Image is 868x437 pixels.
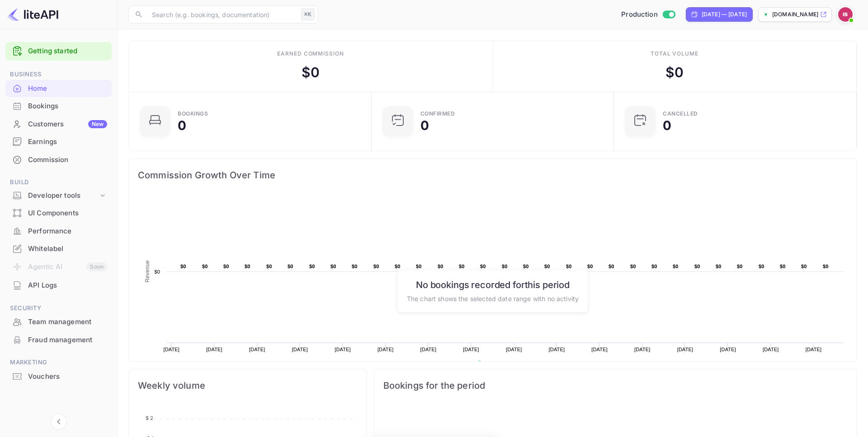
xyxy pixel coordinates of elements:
[772,10,818,19] p: [DOMAIN_NAME]
[480,264,486,269] text: $0
[146,415,153,421] tspan: $ 2
[463,347,479,352] text: [DATE]
[335,347,351,352] text: [DATE]
[544,264,550,269] text: $0
[249,347,265,352] text: [DATE]
[780,264,786,269] text: $0
[5,188,112,204] div: Developer tools
[566,264,572,269] text: $0
[377,347,394,352] text: [DATE]
[823,264,829,269] text: $0
[5,277,112,293] a: API Logs
[677,347,693,352] text: [DATE]
[5,116,112,133] div: CustomersNew
[634,347,651,352] text: [DATE]
[630,264,636,269] text: $0
[663,111,698,116] div: CANCELLED
[202,264,208,269] text: $0
[180,264,186,269] text: $0
[223,264,229,269] text: $0
[301,9,315,20] div: ⌘K
[694,264,700,269] text: $0
[266,264,272,269] text: $0
[395,264,401,269] text: $0
[763,347,779,352] text: [DATE]
[28,317,107,327] div: Team management
[28,208,107,218] div: UI Components
[407,293,579,303] p: The chart shows the selected date range with no activity
[5,358,112,367] span: Marketing
[663,119,671,132] div: 0
[420,111,455,116] div: Confirmed
[420,347,437,352] text: [DATE]
[801,264,807,269] text: $0
[28,137,107,147] div: Earnings
[7,7,58,22] img: LiteAPI logo
[5,151,112,168] a: Commission
[838,7,853,22] img: Idan Solimani
[138,378,357,393] span: Weekly volume
[618,9,679,20] div: Switch to Sandbox mode
[138,168,848,182] span: Commission Growth Over Time
[549,347,565,352] text: [DATE]
[609,264,614,269] text: $0
[587,264,593,269] text: $0
[716,264,722,269] text: $0
[591,347,608,352] text: [DATE]
[88,120,107,128] div: New
[5,277,112,294] div: API Logs
[673,264,679,269] text: $0
[5,205,112,222] div: UI Components
[288,264,293,269] text: $0
[28,244,107,254] div: Whitelabel
[5,223,112,239] a: Performance
[651,264,657,269] text: $0
[502,264,508,269] text: $0
[5,223,112,240] div: Performance
[806,347,822,352] text: [DATE]
[178,119,186,132] div: 0
[206,347,222,352] text: [DATE]
[486,361,509,367] text: Revenue
[178,111,208,116] div: Bookings
[720,347,736,352] text: [DATE]
[5,205,112,221] a: UI Components
[28,280,107,291] div: API Logs
[28,191,98,201] div: Developer tools
[309,264,315,269] text: $0
[28,226,107,237] div: Performance
[383,378,848,393] span: Bookings for the period
[28,335,107,345] div: Fraud management
[5,133,112,151] div: Earnings
[5,80,112,97] a: Home
[5,151,112,169] div: Commission
[5,98,112,114] a: Bookings
[5,303,112,313] span: Security
[352,264,358,269] text: $0
[5,240,112,258] div: Whitelabel
[5,240,112,257] a: Whitelabel
[373,264,379,269] text: $0
[5,42,112,60] div: Getting started
[5,368,112,386] div: Vouchers
[5,177,112,187] span: Build
[5,331,112,348] a: Fraud management
[523,264,529,269] text: $0
[420,119,429,132] div: 0
[438,264,443,269] text: $0
[737,264,743,269] text: $0
[277,50,344,58] div: Earned commission
[5,98,112,115] div: Bookings
[416,264,422,269] text: $0
[28,372,107,382] div: Vouchers
[5,133,112,150] a: Earnings
[759,264,764,269] text: $0
[506,347,522,352] text: [DATE]
[146,5,297,23] input: Search (e.g. bookings, documentation)
[302,62,320,83] div: $ 0
[407,279,579,290] h6: No bookings recorded for this period
[144,260,151,282] text: Revenue
[28,119,107,130] div: Customers
[702,10,747,19] div: [DATE] — [DATE]
[28,155,107,165] div: Commission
